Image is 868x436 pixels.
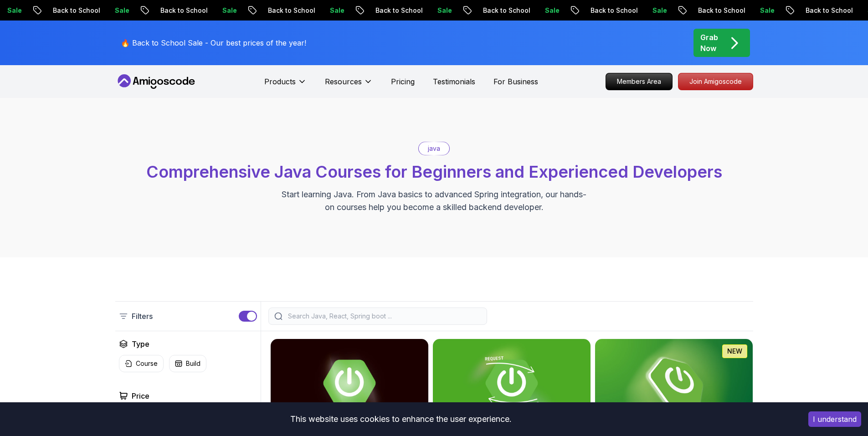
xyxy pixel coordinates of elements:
p: Sale [429,6,458,15]
button: Course [119,355,164,372]
p: Back to School [152,6,214,15]
p: Sale [751,6,781,15]
p: 🔥 Back to School Sale - Our best prices of the year! [121,37,306,48]
div: This website uses cookies to enhance the user experience. [7,409,795,429]
a: Pricing [391,76,415,87]
p: java [428,144,440,153]
p: NEW [727,347,742,356]
a: Testimonials [433,76,475,87]
p: Start learning Java. From Java basics to advanced Spring integration, our hands-on courses help y... [281,188,587,214]
img: Building APIs with Spring Boot card [433,339,591,427]
p: Back to School [689,6,751,15]
p: Build [186,359,200,368]
p: Sale [321,6,350,15]
h2: Price [132,390,149,401]
button: Resources [325,76,373,94]
img: Spring Boot for Beginners card [595,339,753,427]
span: Comprehensive Java Courses for Beginners and Experienced Developers [146,162,722,182]
a: Join Amigoscode [678,73,753,90]
input: Search Java, React, Spring boot ... [286,312,481,321]
button: Accept cookies [808,411,861,427]
p: Members Area [606,73,672,90]
p: Back to School [474,6,536,15]
a: Members Area [606,73,673,90]
p: Grab Now [700,32,718,54]
p: Back to School [259,6,321,15]
p: Back to School [367,6,429,15]
p: Back to School [582,6,644,15]
h2: Type [132,339,149,349]
p: Sale [214,6,243,15]
button: Products [264,76,307,94]
p: Sale [644,6,673,15]
p: Resources [325,76,362,87]
p: Course [136,359,158,368]
img: Advanced Spring Boot card [271,339,428,427]
p: Sale [536,6,565,15]
p: Back to School [44,6,106,15]
p: Filters [132,311,153,322]
p: Products [264,76,296,87]
a: For Business [493,76,538,87]
p: Sale [106,6,135,15]
p: Back to School [797,6,859,15]
button: Build [169,355,206,372]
